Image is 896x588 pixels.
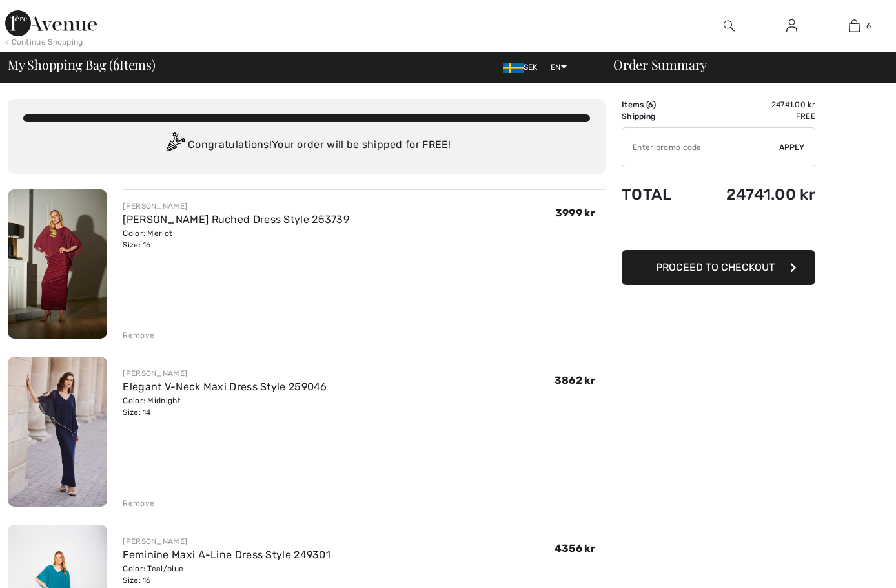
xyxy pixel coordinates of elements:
[814,549,883,582] iframe: Opens a widget where you can chat to one of our agents
[551,63,567,72] span: EN
[786,18,797,34] img: My Info
[849,18,860,34] img: My Bag
[503,63,524,73] img: Swedish Frona
[691,99,815,110] td: 24741.00 kr
[23,132,590,158] div: Congratulations! Your order will be shipped for FREE!
[724,18,735,34] img: search the website
[123,395,327,418] div: Color: Midnight Size: 14
[8,58,156,71] span: My Shopping Bag ( Items)
[123,200,349,212] div: [PERSON_NAME]
[648,100,653,109] span: 6
[622,216,815,246] iframe: PayPal
[691,173,815,216] td: 24741.00 kr
[656,261,775,273] span: Proceed to Checkout
[5,36,83,48] div: < Continue Shopping
[555,374,595,386] span: 3862 kr
[123,213,349,226] a: [PERSON_NAME] Ruched Dress Style 253739
[123,330,154,341] div: Remove
[866,20,871,32] span: 6
[555,207,595,219] span: 3999 kr
[123,563,331,586] div: Color: Teal/blue Size: 16
[123,368,327,379] div: [PERSON_NAME]
[779,142,805,153] span: Apply
[503,63,543,72] span: SEK
[598,58,888,71] div: Order Summary
[622,99,691,110] td: Items ( )
[123,549,331,561] a: Feminine Maxi A-Line Dress Style 249301
[162,132,188,158] img: Congratulation2.svg
[5,10,97,36] img: 1ère Avenue
[622,250,815,285] button: Proceed to Checkout
[113,55,119,72] span: 6
[622,110,691,122] td: Shipping
[622,173,691,216] td: Total
[123,227,349,251] div: Color: Merlot Size: 16
[776,18,808,34] a: Sign In
[123,498,154,509] div: Remove
[123,536,331,547] div: [PERSON_NAME]
[8,189,107,339] img: Maxi Sheath Ruched Dress Style 253739
[8,357,107,506] img: Elegant V-Neck Maxi Dress Style 259046
[555,542,595,554] span: 4356 kr
[824,18,885,34] a: 6
[691,110,815,122] td: Free
[123,381,327,393] a: Elegant V-Neck Maxi Dress Style 259046
[622,128,779,167] input: Promo code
